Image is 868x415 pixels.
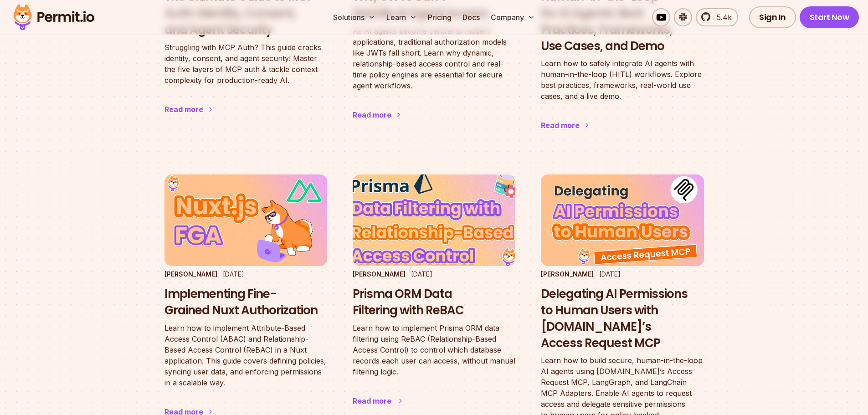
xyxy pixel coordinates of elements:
p: Learn how to implement Prisma ORM data filtering using ReBAC (Relationship-Based Access Control) ... [353,323,515,377]
div: Read more [353,109,391,120]
span: 5.4k [711,12,732,23]
p: Struggling with MCP Auth? This guide cracks identity, consent, and agent security! Master the fiv... [164,42,327,86]
h3: Delegating AI Permissions to Human Users with [DOMAIN_NAME]’s Access Request MCP [541,286,704,351]
p: Learn how to safely integrate AI agents with human-in-the-loop (HITL) workflows. Explore best pra... [541,58,704,102]
div: Read more [353,395,391,406]
p: [PERSON_NAME] [353,270,406,279]
p: [PERSON_NAME] [541,270,594,279]
a: 5.4k [696,8,738,26]
time: [DATE] [599,270,621,278]
time: [DATE] [411,270,432,278]
div: Read more [164,104,203,115]
a: Pricing [424,8,455,26]
img: Prisma ORM Data Filtering with ReBAC [344,170,524,271]
button: Learn [383,8,421,26]
p: [PERSON_NAME] [164,270,217,279]
img: Implementing Fine-Grained Nuxt Authorization [164,174,327,266]
p: Learn how to implement Attribute-Based Access Control (ABAC) and Relationship-Based Access Contro... [164,323,327,388]
h3: Implementing Fine-Grained Nuxt Authorization [164,286,327,319]
img: Delegating AI Permissions to Human Users with Permit.io’s Access Request MCP [541,174,704,266]
a: Docs [459,8,483,26]
button: Company [487,8,539,26]
button: Solutions [329,8,379,26]
img: Permit logo [9,2,98,33]
h3: Prisma ORM Data Filtering with ReBAC [353,286,515,319]
a: Sign In [749,6,796,28]
p: As AI agents become central to modern applications, traditional authorization models like JWTs fa... [353,26,515,91]
time: [DATE] [223,270,244,278]
a: Start Now [800,6,859,28]
div: Read more [541,120,580,131]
